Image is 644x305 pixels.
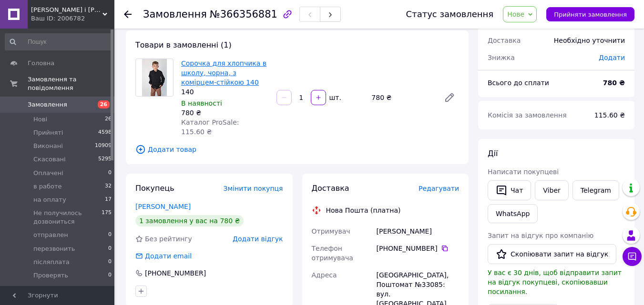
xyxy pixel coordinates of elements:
[312,271,337,279] span: Адреса
[108,258,112,266] span: 0
[488,180,531,200] button: Чат
[33,142,63,150] span: Виконані
[33,196,66,204] span: на оплату
[224,185,283,192] span: Змінити покупця
[145,235,192,243] span: Без рейтингу
[102,209,112,226] span: 175
[440,88,459,107] a: Редагувати
[33,271,68,280] span: Проверять
[5,33,112,50] input: Пошук
[554,11,627,18] span: Прийняти замовлення
[135,144,459,155] span: Додати товар
[108,245,112,253] span: 0
[419,185,459,192] span: Редагувати
[108,271,112,280] span: 0
[135,203,191,210] a: [PERSON_NAME]
[28,75,114,92] span: Замовлення та повідомлення
[31,6,102,14] span: Саша і Даша. Інтернет-магазин одягу.
[488,111,567,119] span: Комісія за замовлення
[33,182,62,191] span: в работе
[98,100,110,108] span: 26
[535,180,568,200] a: Viber
[507,10,524,18] span: Нове
[488,37,521,44] span: Доставка
[488,244,616,264] button: Скопіювати запит на відгук
[98,128,112,137] span: 4598
[572,180,619,200] a: Telegram
[181,118,239,136] span: Каталог ProSale: 115.60 ₴
[28,59,54,68] span: Головна
[33,128,63,137] span: Прийняті
[135,215,244,226] div: 1 замовлення у вас на 780 ₴
[312,227,350,235] span: Отримувач
[105,196,112,204] span: 17
[488,232,593,239] span: Запит на відгук про компанію
[144,251,193,261] div: Додати email
[210,9,277,20] span: №366356881
[33,245,75,253] span: перезвонить
[375,223,461,240] div: [PERSON_NAME]
[108,231,112,239] span: 0
[31,14,114,23] div: Ваш ID: 2006782
[603,79,625,87] b: 780 ₴
[233,235,283,243] span: Додати відгук
[33,258,70,266] span: післяплата
[144,268,207,278] div: [PHONE_NUMBER]
[108,169,112,177] span: 0
[33,169,63,177] span: Оплачені
[488,204,538,223] a: WhatsApp
[548,30,631,51] div: Необхідно уточнити
[327,93,342,102] div: шт.
[623,247,642,266] button: Чат з покупцем
[181,87,269,97] div: 140
[181,99,222,107] span: В наявності
[134,251,193,261] div: Додати email
[33,155,66,164] span: Скасовані
[406,10,494,19] div: Статус замовлення
[599,54,625,61] span: Додати
[105,182,112,191] span: 32
[105,115,112,124] span: 26
[181,59,266,86] a: Сорочка для хлопчика в школу, чорна, з комірцем-стійкою 140
[33,115,47,124] span: Нові
[28,100,67,109] span: Замовлення
[95,142,112,150] span: 10909
[546,7,634,21] button: Прийняти замовлення
[312,184,349,193] span: Доставка
[324,206,403,215] div: Нова Пошта (платна)
[488,79,549,87] span: Всього до сплати
[181,108,269,118] div: 780 ₴
[488,54,515,61] span: Знижка
[488,149,498,158] span: Дії
[594,111,625,119] span: 115.60 ₴
[124,10,132,19] div: Повернутися назад
[488,269,622,295] span: У вас є 30 днів, щоб відправити запит на відгук покупцеві, скопіювавши посилання.
[488,168,559,176] span: Написати покупцеві
[377,244,459,253] div: [PHONE_NUMBER]
[135,40,232,49] span: Товари в замовленні (1)
[142,59,167,96] img: Сорочка для хлопчика в школу, чорна, з комірцем-стійкою 140
[368,91,436,104] div: 780 ₴
[98,155,112,164] span: 5295
[312,245,353,262] span: Телефон отримувача
[135,184,174,193] span: Покупець
[143,9,207,20] span: Замовлення
[33,231,68,239] span: отправлен
[33,209,102,226] span: Не получилось дозвониться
